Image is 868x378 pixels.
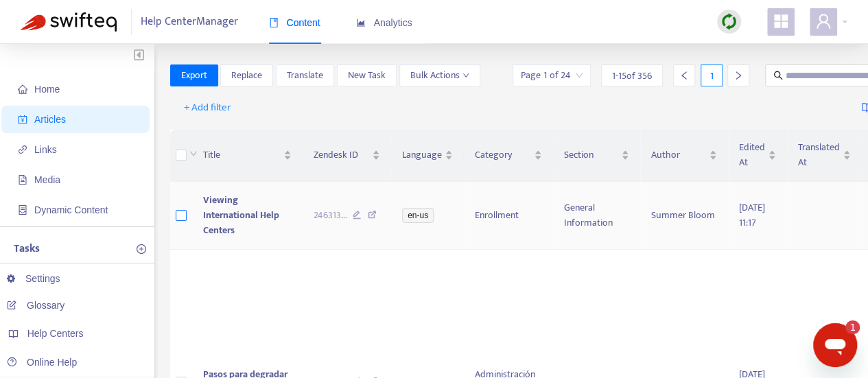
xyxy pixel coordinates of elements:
[137,244,146,254] span: plus-circle
[269,17,320,28] span: Content
[701,64,723,86] div: 1
[18,145,27,154] span: link
[410,68,469,83] span: Bulk Actions
[391,129,464,182] th: Language
[189,150,198,158] span: down
[269,18,279,27] span: book
[181,68,207,83] span: Export
[798,140,840,170] span: Translated At
[18,115,27,124] span: account-book
[640,129,728,182] th: Author
[7,300,64,311] a: Glossary
[34,114,66,125] span: Articles
[203,192,279,238] span: Viewing International Help Centers
[553,129,640,182] th: Section
[141,9,238,35] span: Help Center Manager
[203,147,281,163] span: Title
[402,147,442,163] span: Language
[787,129,862,182] th: Translated At
[348,68,386,83] span: New Task
[231,68,262,83] span: Replace
[832,320,860,334] iframe: Number of unread messages
[564,147,618,163] span: Section
[356,17,412,28] span: Analytics
[18,84,27,94] span: home
[553,182,640,250] td: General Information
[34,84,60,95] span: Home
[220,64,273,86] button: Replace
[34,144,57,155] span: Links
[27,328,84,339] span: Help Centers
[34,174,60,185] span: Media
[773,71,783,80] span: search
[18,175,27,185] span: file-image
[462,72,469,79] span: down
[612,69,652,83] span: 1 - 15 of 356
[739,140,765,170] span: Edited At
[287,68,323,83] span: Translate
[720,13,738,30] img: sync.dc5367851b00ba804db3.png
[651,147,706,163] span: Author
[174,97,242,119] button: + Add filter
[773,13,789,29] span: appstore
[170,64,218,86] button: Export
[475,147,531,163] span: Category
[192,129,303,182] th: Title
[34,204,108,215] span: Dynamic Content
[813,323,857,367] iframe: Button to launch messaging window, 1 unread message
[18,205,27,215] span: container
[7,357,77,368] a: Online Help
[640,182,728,250] td: Summer Bloom
[276,64,334,86] button: Translate
[14,241,40,257] p: Tasks
[679,71,689,80] span: left
[402,208,434,223] span: en-us
[815,13,832,29] span: user
[464,182,553,250] td: Enrollment
[303,129,392,182] th: Zendesk ID
[734,71,743,80] span: right
[356,18,366,27] span: area-chart
[739,200,765,231] span: [DATE] 11:17
[399,64,480,86] button: Bulk Actionsdown
[464,129,553,182] th: Category
[314,208,347,223] span: 246313 ...
[21,12,117,32] img: Swifteq
[728,129,787,182] th: Edited At
[314,147,370,163] span: Zendesk ID
[7,273,60,284] a: Settings
[337,64,397,86] button: New Task
[184,99,231,116] span: + Add filter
